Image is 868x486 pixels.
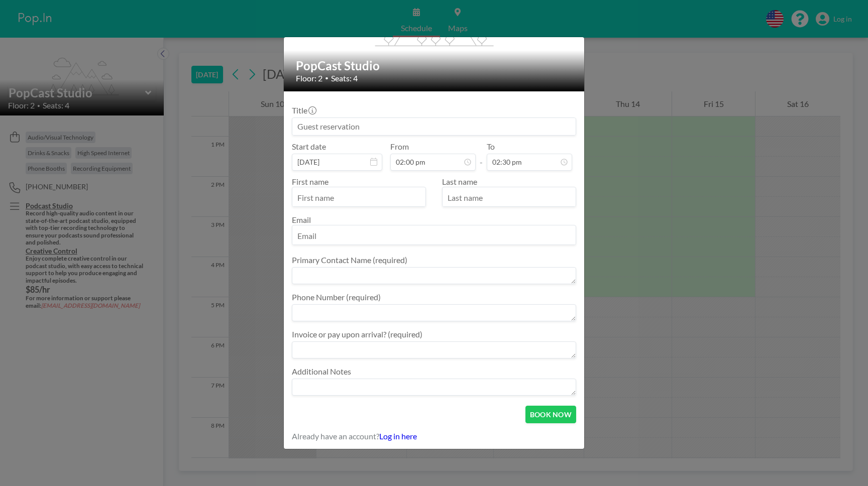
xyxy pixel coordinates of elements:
span: • [325,74,329,82]
input: Email [292,227,576,245]
label: Additional Notes [292,367,351,377]
label: Start date [292,142,326,152]
span: Seats: 4 [331,73,358,83]
input: Guest reservation [292,118,576,135]
button: BOOK NOW [525,406,576,423]
input: Last name [443,189,576,206]
a: Log in here [379,431,417,441]
label: Email [292,215,311,224]
span: Floor: 2 [296,73,322,83]
span: Already have an account? [292,431,379,441]
label: First name [292,177,329,186]
h2: PopCast Studio [296,58,573,73]
label: To [487,142,495,152]
label: Phone Number (required) [292,292,381,302]
label: Invoice or pay upon arrival? (required) [292,329,422,339]
label: Title [292,105,315,115]
label: Primary Contact Name (required) [292,255,407,265]
input: First name [292,189,425,206]
label: From [390,142,409,152]
label: Last name [442,177,477,186]
span: - [480,145,483,167]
